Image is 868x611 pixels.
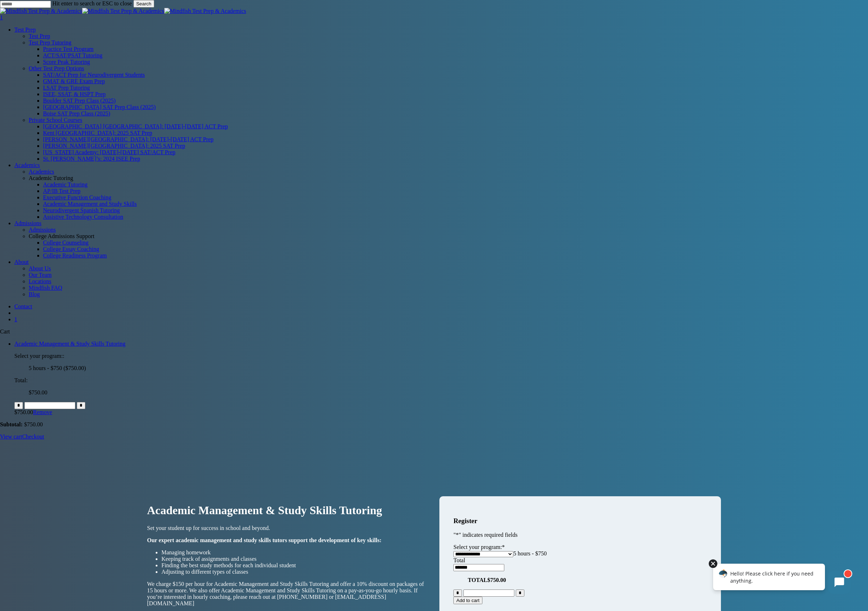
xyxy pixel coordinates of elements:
span: Blog [29,291,40,297]
li: Managing homework [161,549,429,556]
a: ISEE, SSAT, & HSPT Prep [43,91,106,97]
a: Test Prep [29,33,868,39]
a: Assistive Technology Consultation [43,214,123,220]
a: Academic Management & Study Skills Tutoring [14,341,126,347]
a: Academics [29,169,868,175]
a: College Readiness Program [43,252,107,259]
p: $750.00 [29,389,868,396]
a: Other Test Prep Options [29,65,84,71]
iframe: Chatbot [706,558,858,601]
span: About Us [29,265,51,271]
bdi: 750.00 [14,409,33,415]
a: Academic Management and Study Skills [43,201,137,207]
a: [PERSON_NAME][GEOGRAPHIC_DATA]: [DATE]-[DATE] ACT Prep [43,136,213,142]
li: Finding the best study methods for each individual student [161,562,429,569]
p: " " indicates required fields [453,532,707,538]
span: $ [14,409,17,415]
a: Our Team [29,272,868,278]
a: Contact [14,303,32,309]
bdi: 750.00 [24,421,43,427]
a: Private School Courses [29,117,82,123]
a: Score Peak Tutoring [43,59,90,65]
p: We charge $150 per hour for Academic Management and Study Skills Tutoring and offer a 10% discoun... [147,581,429,607]
a: Cart [14,316,868,323]
span: St. [PERSON_NAME]’s: 2024 ISEE Prep [43,156,140,162]
a: Boulder SAT Prep Class (2025) [43,98,115,104]
dt: Select your program:: [14,353,868,359]
a: [GEOGRAPHIC_DATA] SAT Prep Class (2025) [43,104,156,110]
a: Test Prep [14,27,36,33]
span: Mindfish FAQ [29,285,62,291]
dt: Total: [14,377,868,384]
a: Mindfish FAQ [29,285,868,291]
a: Admissions [14,220,42,226]
a: LSAT Prep Tutoring [43,85,90,91]
h3: Register [453,517,707,525]
a: SAT/ACT Prep for Neurodivergent Students [43,72,145,78]
a: Neurodivergent Spanish Tutoring [43,207,120,213]
li: Adjusting to different types of classes [161,569,429,575]
a: GMAT & GRE Exam Prep [43,78,105,84]
a: Executive Function Coaching [43,194,111,200]
a: [GEOGRAPHIC_DATA] [GEOGRAPHIC_DATA]: [DATE]-[DATE] ACT Prep [43,123,228,129]
span: College Admissions Support [29,233,94,239]
a: ACT/SAT/PSAT Tutoring [43,52,103,58]
a: Academic Tutoring [43,181,88,188]
span: Hit enter to search or ESC to close [52,0,132,6]
a: Admissions [29,227,868,233]
span: 5 hours - $750 [513,550,547,556]
span: Academic Tutoring [29,175,73,181]
a: Blog [29,291,868,298]
span: Locations [29,278,51,284]
p: 5 hours - $750 ($750.00) [29,365,868,371]
a: Checkout [22,434,44,440]
a: College Counseling [43,240,89,246]
label: Total [453,557,465,563]
span: Our Team [29,272,52,278]
a: College Essay Coaching [43,246,99,252]
label: Select your program: [453,544,505,550]
a: About Us [29,265,868,272]
img: Mindfish Test Prep & Academics [82,8,164,14]
span: Admissions [29,227,56,233]
a: Remove Academic Management & Study Skills Tutoring from cart [33,409,52,415]
p: Set your student up for success in school and beyond. [147,525,429,531]
span: Kent [GEOGRAPHIC_DATA]: 2025 SAT Prep [43,130,152,136]
span: Academics [14,162,40,168]
h1: Academic Management & Study Skills Tutoring [147,504,429,517]
a: About [14,259,29,265]
a: Test Prep Tutoring [29,39,71,46]
li: Keeping track of assignments and classes [161,556,429,562]
a: [US_STATE] Academy: [DATE]-[DATE] SAT/ACT Prep [43,149,175,155]
span: Boise SAT Prep Class (2025) [43,110,110,117]
a: [PERSON_NAME][GEOGRAPHIC_DATA]: 2025 SAT Prep [43,143,185,149]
